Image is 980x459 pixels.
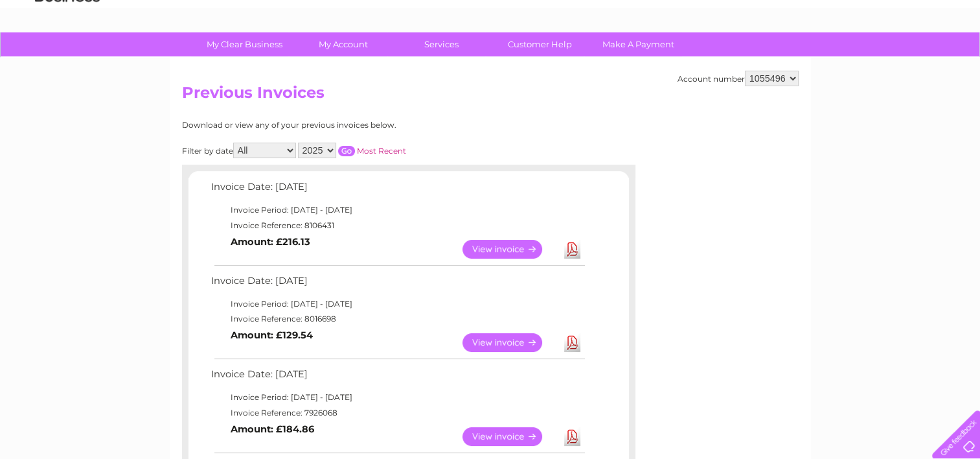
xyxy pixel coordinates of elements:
a: View [462,240,558,259]
td: Invoice Period: [DATE] - [DATE] [208,390,587,405]
a: My Account [290,32,396,56]
td: Invoice Date: [DATE] [208,366,587,390]
td: Invoice Reference: 8016698 [208,311,587,327]
a: Most Recent [357,146,406,156]
a: Telecoms [821,55,860,65]
a: Services [388,32,495,56]
div: Filter by date [182,143,522,158]
a: My Clear Business [191,32,298,56]
a: Log out [937,55,968,65]
td: Invoice Period: [DATE] - [DATE] [208,296,587,312]
td: Invoice Reference: 8106431 [208,218,587,233]
td: Invoice Date: [DATE] [208,178,587,202]
a: 0333 014 3131 [736,6,825,23]
b: Amount: £216.13 [231,236,310,248]
a: Water [752,55,777,65]
td: Invoice Reference: 7926068 [208,405,587,421]
div: Account number [678,71,799,86]
a: Blog [867,55,886,65]
td: Invoice Period: [DATE] - [DATE] [208,202,587,218]
a: View [462,427,558,446]
a: Make A Payment [585,32,692,56]
a: Download [564,333,580,352]
a: Download [564,240,580,259]
b: Amount: £184.86 [231,423,314,435]
div: Clear Business is a trading name of Verastar Limited (registered in [GEOGRAPHIC_DATA] No. 3667643... [185,7,797,63]
a: Contact [894,55,926,65]
img: logo.png [34,34,100,73]
div: Download or view any of your previous invoices below. [182,121,522,130]
a: Energy [784,55,813,65]
a: Customer Help [486,32,593,56]
td: Invoice Date: [DATE] [208,272,587,296]
a: View [462,333,558,352]
h2: Previous Invoices [182,84,799,108]
a: Download [564,427,580,446]
b: Amount: £129.54 [231,329,313,341]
